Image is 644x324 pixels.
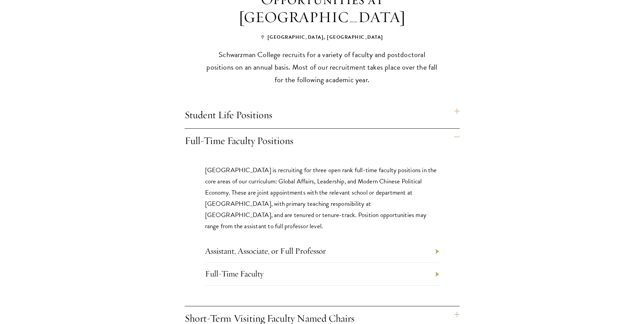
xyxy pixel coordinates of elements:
p: [GEOGRAPHIC_DATA] is recruiting for three open rank full-time faculty positions in the core areas... [205,164,439,232]
h4: Full-Time Faculty Positions [185,129,460,154]
span: [GEOGRAPHIC_DATA], [GEOGRAPHIC_DATA] [261,34,383,41]
p: Schwarzman College recruits for a variety of faculty and postdoctoral positions on an annual basi... [205,48,439,86]
h4: Student Life Positions [185,103,460,128]
a: Assistant, Associate, or Full Professor [205,246,326,256]
a: Full-Time Faculty [205,268,263,279]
